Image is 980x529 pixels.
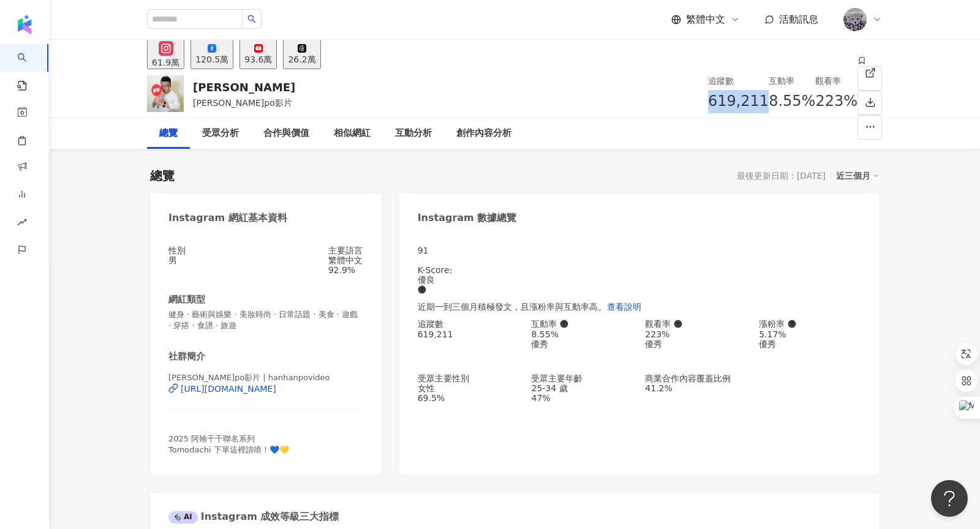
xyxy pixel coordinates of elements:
[708,74,769,88] div: 追蹤數
[645,339,747,349] div: 優秀
[395,126,432,141] div: 互動分析
[418,373,519,383] div: 受眾主要性別
[168,350,205,363] div: 社群簡介
[418,319,519,329] div: 追蹤數
[168,373,330,382] span: [PERSON_NAME]po影片 | hanhanpovideo
[17,44,42,92] a: search
[159,126,178,141] div: 總覽
[531,373,633,383] div: 受眾主要年齡
[334,126,371,141] div: 相似網紅
[418,211,517,225] div: Instagram 數據總覽
[418,393,519,403] div: 69.5%
[328,265,355,275] span: 92.9%
[418,265,861,295] div: K-Score :
[181,384,276,394] div: [URL][DOMAIN_NAME]
[263,126,309,141] div: 合作與價值
[239,39,277,69] button: 93.6萬
[769,74,815,88] div: 互動率
[190,39,233,69] button: 120.5萬
[769,90,815,113] span: 8.55%
[737,171,826,181] div: 最後更新日期：[DATE]
[815,90,858,113] span: 223%
[606,295,642,319] button: 查看說明
[193,80,295,95] div: [PERSON_NAME]
[686,13,725,26] span: 繁體中文
[168,510,339,523] div: Instagram 成效等級三大指標
[531,319,633,329] div: 互動率
[645,383,747,393] div: 41.2%
[147,75,184,112] img: KOL Avatar
[15,15,34,34] img: logo icon
[283,39,320,69] button: 26.2萬
[168,211,287,225] div: Instagram 網紅基本資料
[328,246,363,255] div: 主要語言
[244,54,272,64] div: 93.6萬
[931,480,968,517] iframe: Help Scout Beacon - Open
[645,329,747,339] div: 223%
[418,295,861,319] div: 近期一到三個月積極發文，且漲粉率與互動率高。
[150,167,175,184] div: 總覽
[168,309,363,331] span: 健身 · 藝術與娛樂 · 美妝時尚 · 日常話題 · 美食 · 遊戲 · 穿搭 · 食譜 · 旅遊
[708,92,769,110] span: 619,211
[418,329,519,339] div: 619,211
[152,58,179,67] div: 61.9萬
[168,246,186,255] div: 性別
[836,168,879,184] div: 近三個月
[247,15,256,23] span: search
[645,373,747,383] div: 商業合作內容覆蓋比例
[168,434,289,454] span: 2025 阿翰千千聯名系列 Tomodachi 下單這裡請唷！💙💛
[195,54,228,64] div: 120.5萬
[759,319,861,329] div: 漲粉率
[193,98,292,108] span: [PERSON_NAME]po影片
[418,383,519,393] div: 女性
[168,383,363,394] a: [URL][DOMAIN_NAME]
[456,126,511,141] div: 創作內容分析
[531,393,633,403] div: 47%
[328,255,363,265] div: 繁體中文
[288,54,315,64] div: 26.2萬
[531,339,633,349] div: 優秀
[815,74,858,88] div: 觀看率
[531,383,633,393] div: 25-34 歲
[607,302,641,312] span: 查看說明
[17,210,27,238] span: rise
[759,339,861,349] div: 優秀
[168,293,205,306] div: 網紅類型
[202,126,239,141] div: 受眾分析
[779,13,818,25] span: 活動訊息
[759,329,861,339] div: 5.17%
[843,8,867,31] img: Screen%20Shot%202021-07-26%20at%202.59.10%20PM%20copy.png
[531,329,633,339] div: 8.55%
[168,511,198,523] div: AI
[147,39,184,69] button: 61.9萬
[645,319,747,329] div: 觀看率
[168,255,186,265] div: 男
[418,275,861,285] div: 優良
[418,246,861,255] div: 91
